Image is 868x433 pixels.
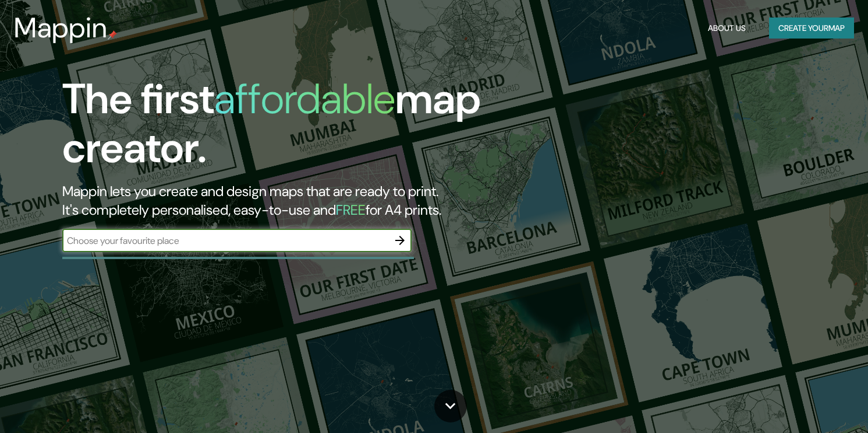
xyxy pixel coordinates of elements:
h5: FREE [336,201,366,219]
h2: Mappin lets you create and design maps that are ready to print. It's completely personalised, eas... [62,182,497,219]
img: mappin-pin [108,30,117,40]
h1: affordable [214,72,395,126]
h1: The first map creator. [62,75,497,182]
button: About Us [703,18,750,39]
button: Create yourmap [769,18,854,39]
h3: Mappin [14,12,108,44]
input: Choose your favourite place [62,234,388,247]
